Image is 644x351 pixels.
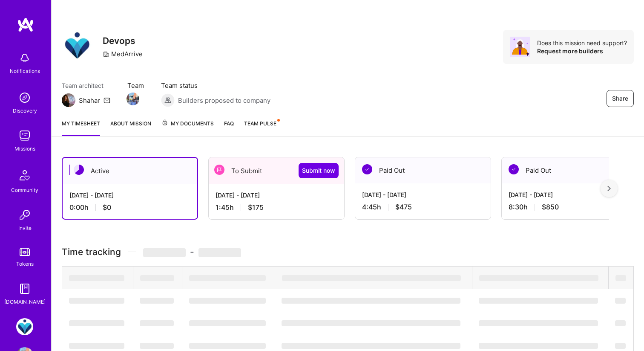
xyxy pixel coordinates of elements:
[62,81,110,90] span: Team architect
[103,203,111,212] span: $0
[224,119,234,136] a: FAQ
[302,166,335,175] span: Submit now
[127,81,144,90] span: Team
[161,119,214,128] span: My Documents
[103,51,109,58] i: icon CompanyGray
[161,81,270,90] span: Team status
[607,90,634,107] button: Share
[362,164,372,174] img: Paid Out
[216,191,337,200] div: [DATE] - [DATE]
[140,298,174,304] span: ‌
[126,93,139,105] img: Team Member Avatar
[362,203,484,212] div: 4:45 h
[612,94,628,103] span: Share
[244,120,276,127] span: Team Pulse
[74,165,84,175] img: Active
[69,298,124,304] span: ‌
[248,203,264,212] span: $175
[282,298,460,304] span: ‌
[103,49,143,58] div: MedArrive
[16,280,33,297] img: guide book
[11,186,38,194] div: Community
[16,318,33,335] img: MedArrive: Devops
[4,297,46,306] div: [DOMAIN_NAME]
[143,248,186,257] span: ‌
[509,190,630,199] div: [DATE] - [DATE]
[143,247,241,257] span: -
[14,165,35,186] img: Community
[189,320,266,326] span: ‌
[16,259,34,268] div: Tokens
[62,247,634,257] h3: Time tracking
[16,89,33,106] img: discovery
[103,97,110,104] i: icon Mail
[198,248,241,257] span: ‌
[20,248,30,256] img: tokens
[189,298,266,304] span: ‌
[14,318,35,335] a: MedArrive: Devops
[16,49,33,67] img: bell
[79,96,100,105] div: Shahar
[479,320,598,326] span: ‌
[17,17,34,32] img: logo
[161,119,214,136] a: My Documents
[282,275,461,281] span: ‌
[10,67,40,75] div: Notifications
[615,275,626,281] span: ‌
[127,92,138,106] a: Team Member Avatar
[216,203,337,212] div: 1:45 h
[282,343,460,349] span: ‌
[244,119,279,136] a: Team Pulse
[615,343,626,349] span: ‌
[355,157,491,183] div: Paid Out
[395,203,412,212] span: $475
[16,127,33,144] img: teamwork
[537,47,627,55] div: Request more builders
[502,157,637,183] div: Paid Out
[110,119,151,136] a: About Mission
[103,35,147,46] h3: Devops
[62,93,75,107] img: Team Architect
[509,203,630,212] div: 8:30 h
[62,119,100,136] a: My timesheet
[510,37,530,57] img: Avatar
[18,223,32,232] div: Invite
[214,165,224,175] img: To Submit
[615,320,626,326] span: ‌
[63,158,197,184] div: Active
[140,320,174,326] span: ‌
[479,275,598,281] span: ‌
[509,164,519,174] img: Paid Out
[209,157,344,184] div: To Submit
[282,320,460,326] span: ‌
[69,343,124,349] span: ‌
[140,343,174,349] span: ‌
[16,206,33,223] img: Invite
[161,93,175,107] img: Builders proposed to company
[178,96,270,105] span: Builders proposed to company
[140,275,174,281] span: ‌
[189,343,266,349] span: ‌
[615,298,626,304] span: ‌
[607,186,611,191] img: right
[62,30,92,61] img: Company Logo
[362,190,484,199] div: [DATE] - [DATE]
[69,275,124,281] span: ‌
[69,191,190,200] div: [DATE] - [DATE]
[299,163,339,178] button: Submit now
[189,275,266,281] span: ‌
[69,203,190,212] div: 0:00 h
[479,298,598,304] span: ‌
[14,144,35,153] div: Missions
[537,39,627,47] div: Does this mission need support?
[69,320,124,326] span: ‌
[542,203,559,212] span: $850
[479,343,598,349] span: ‌
[13,106,37,115] div: Discovery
